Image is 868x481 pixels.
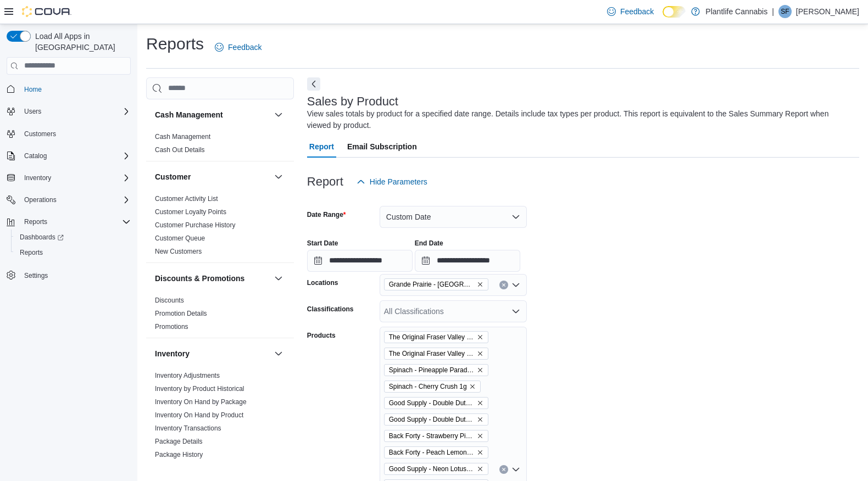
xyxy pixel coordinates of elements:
span: Reports [20,248,43,257]
span: Cash Management [155,132,210,141]
a: Package Details [155,438,203,445]
div: Cash Management [146,130,294,161]
a: Inventory On Hand by Product [155,411,243,419]
button: Hide Parameters [352,171,432,193]
span: Users [24,107,41,116]
h3: Inventory [155,348,190,359]
label: Classifications [307,305,354,314]
button: Open list of options [511,307,520,316]
span: Spinach - Cherry Crush 1g [384,381,481,393]
h3: Sales by Product [307,95,398,108]
p: [PERSON_NAME] [796,5,859,18]
span: Good Supply - Double Dutchies: Double Up 2x1g [384,413,488,426]
a: Discounts [155,297,184,304]
span: Reports [24,217,47,226]
span: Customer Purchase History [155,221,236,230]
span: Inventory [24,174,51,182]
div: View sales totals by product for a specified date range. Details include tax types per product. T... [307,108,854,131]
span: Dashboards [15,231,131,244]
button: Users [2,104,135,119]
button: Inventory [20,171,55,184]
div: Customer [146,192,294,262]
span: Cash Out Details [155,146,205,154]
span: Customer Loyalty Points [155,208,226,216]
span: Dashboards [20,233,64,242]
span: Good Supply - Double Dutchies: Double Down 2x1g [389,398,475,409]
a: Customer Queue [155,234,205,242]
h3: Cash Management [155,109,223,120]
span: Back Forty - Strawberry Pink Disposable .95g [384,430,488,442]
span: Operations [24,195,57,204]
a: Feedback [210,36,266,58]
button: Remove Good Supply - Double Dutchies: Double Down 2x1g from selection in this group [477,400,483,406]
span: Promotion Details [155,309,207,318]
button: Remove Spinach - Cherry Crush 1g from selection in this group [469,383,476,390]
button: Clear input [499,281,508,289]
input: Press the down key to open a popover containing a calendar. [307,250,413,272]
a: Dashboards [15,231,68,244]
label: Locations [307,278,338,287]
input: Dark Mode [663,6,686,18]
span: Inventory Adjustments [155,371,220,380]
span: Catalog [20,149,131,163]
button: Remove The Original Fraser Valley Weed Co - Strawberry Amnesia 28g from selection in this group [477,334,483,340]
span: Feedback [228,42,261,53]
a: Inventory by Product Historical [155,385,244,393]
button: Home [2,81,135,97]
h3: Report [307,175,343,188]
p: | [772,5,774,18]
h3: Discounts & Promotions [155,273,244,284]
span: Good Supply - Neon Lotus 7g [389,463,475,474]
span: Promotions [155,322,188,331]
button: Users [20,105,46,118]
span: Catalog [24,152,47,160]
span: Back Forty - Peach Lemonade .95g [389,447,475,458]
span: New Customers [155,247,202,256]
span: Back Forty - Strawberry Pink Disposable .95g [389,430,475,441]
a: Customer Activity List [155,195,218,203]
span: SF [781,5,789,18]
span: Spinach - Pineapple Paradise 1g [389,365,475,376]
span: The Original Fraser Valley Weed Co - Donny Burger 28g [384,348,488,360]
button: Operations [2,192,135,208]
button: Open list of options [511,281,520,289]
button: Remove The Original Fraser Valley Weed Co - Donny Burger 28g from selection in this group [477,350,483,357]
span: Discounts [155,296,184,305]
button: Customers [2,126,135,142]
span: Spinach - Pineapple Paradise 1g [384,364,488,376]
img: Cova [22,6,71,17]
a: Inventory Transactions [155,424,221,432]
span: Good Supply - Double Dutchies: Double Down 2x1g [384,397,488,409]
span: Home [24,85,42,94]
h1: Reports [146,33,204,55]
button: Remove Grande Prairie - Cobblestone from selection in this group [477,281,483,288]
a: Promotion Details [155,310,207,317]
label: Products [307,331,336,340]
nav: Complex example [7,77,131,312]
button: Catalog [2,148,135,164]
div: Sean Fisher [778,5,792,18]
span: Customer Activity List [155,194,218,203]
label: End Date [415,239,443,248]
span: Settings [24,271,48,280]
button: Inventory [2,170,135,186]
a: Customer Loyalty Points [155,208,226,216]
button: Cash Management [155,109,270,120]
span: Reports [15,246,131,259]
span: Feedback [620,6,654,17]
a: Customers [20,127,60,141]
button: Clear input [499,465,508,474]
button: Remove Good Supply - Double Dutchies: Double Up 2x1g from selection in this group [477,416,483,423]
span: Dark Mode [663,18,663,18]
a: Cash Out Details [155,146,205,154]
button: Remove Spinach - Pineapple Paradise 1g from selection in this group [477,367,483,373]
div: Discounts & Promotions [146,294,294,338]
button: Reports [20,215,52,228]
span: Good Supply - Double Dutchies: Double Up 2x1g [389,414,475,425]
span: Customer Queue [155,234,205,243]
label: Start Date [307,239,338,248]
input: Press the down key to open a popover containing a calendar. [415,250,520,272]
button: Catalog [20,149,51,163]
button: Operations [20,193,61,206]
span: Inventory On Hand by Product [155,411,243,420]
